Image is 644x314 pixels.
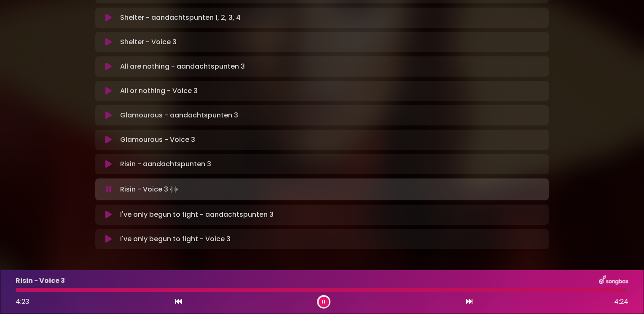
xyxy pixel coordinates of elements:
p: Risin - Voice 3 [120,184,180,195]
img: waveform4.gif [168,184,180,195]
p: Shelter - Voice 3 [120,37,177,47]
p: All or nothing - Voice 3 [120,86,198,96]
p: Risin - Voice 3 [16,276,65,286]
img: songbox-logo-white.png [599,275,628,286]
p: Risin - aandachtspunten 3 [120,159,211,169]
p: I've only begun to fight - aandachtspunten 3 [120,210,274,220]
p: Glamourous - Voice 3 [120,135,195,145]
p: I've only begun to fight - Voice 3 [120,234,231,244]
p: All are nothing - aandachtspunten 3 [120,61,245,72]
p: Glamourous - aandachtspunten 3 [120,110,238,120]
p: Shelter - aandachtspunten 1, 2, 3, 4 [120,13,241,23]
